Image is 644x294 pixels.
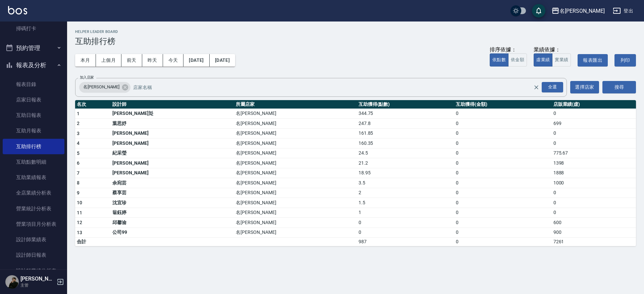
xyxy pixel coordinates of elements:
button: 列印 [614,54,636,67]
div: 全選 [542,82,563,92]
td: 160.35 [357,138,454,149]
div: 排序依據： [490,46,527,53]
td: 名[PERSON_NAME] [234,168,357,178]
a: 互助日報表 [3,108,64,123]
button: 依點數 [490,53,508,67]
button: Clear [532,83,541,92]
span: 11 [77,210,83,215]
a: 營業統計分析表 [3,201,64,216]
td: 0 [552,198,636,208]
span: 5 [77,151,79,156]
span: 4 [77,140,79,146]
a: 營業項目月分析表 [3,216,64,232]
a: 報表目錄 [3,77,64,92]
td: 7261 [552,238,636,246]
td: 0 [357,218,454,228]
span: 2 [77,121,79,126]
td: 2 [357,188,454,198]
td: 1 [357,208,454,218]
a: 互助排行榜 [3,139,64,154]
td: [PERSON_NAME] [111,138,234,149]
td: 3.5 [357,178,454,188]
td: 名[PERSON_NAME] [234,198,357,208]
a: 互助業績報表 [3,170,64,185]
button: 今天 [163,54,184,67]
td: 344.75 [357,109,454,119]
td: 775.67 [552,148,636,158]
td: 0 [454,198,551,208]
button: 虛業績 [534,53,552,67]
td: 247.8 [357,119,454,129]
td: 0 [454,178,551,188]
td: 0 [454,227,551,238]
td: 名[PERSON_NAME] [234,208,357,218]
h3: 互助排行榜 [75,37,636,46]
button: save [532,4,545,17]
button: 選擇店家 [570,81,599,93]
th: 名次 [75,100,111,109]
td: 名[PERSON_NAME] [234,158,357,168]
td: 邱馨渝 [111,218,234,228]
input: 店家名稱 [131,81,545,93]
td: 0 [454,128,551,138]
a: 掃碼打卡 [3,21,64,36]
span: 10 [77,200,83,205]
a: 互助月報表 [3,123,64,138]
button: 實業績 [552,53,571,67]
th: 互助獲得(金額) [454,100,551,109]
a: 設計師日報表 [3,247,64,263]
td: 名[PERSON_NAME] [234,188,357,198]
td: 987 [357,238,454,246]
div: 名[PERSON_NAME] [79,82,130,93]
td: 翁鈺婷 [111,208,234,218]
td: 余宛芸 [111,178,234,188]
td: 葉思妤 [111,119,234,129]
button: 上個月 [96,54,121,67]
img: Person [5,275,19,289]
button: 前天 [121,54,142,67]
td: 0 [552,208,636,218]
span: 13 [77,230,83,235]
td: 紀采瑩 [111,148,234,158]
td: 名[PERSON_NAME] [234,148,357,158]
td: 1398 [552,158,636,168]
td: 名[PERSON_NAME] [234,227,357,238]
span: 7 [77,170,79,176]
span: 12 [77,220,83,225]
td: 0 [454,208,551,218]
td: [PERSON_NAME] [111,168,234,178]
td: 161.85 [357,128,454,138]
table: a dense table [75,100,636,247]
th: 所屬店家 [234,100,357,109]
span: 8 [77,180,79,185]
td: 名[PERSON_NAME] [234,178,357,188]
td: 18.95 [357,168,454,178]
td: 0 [357,227,454,238]
td: 1.5 [357,198,454,208]
td: 900 [552,227,636,238]
button: [DATE] [183,54,209,67]
button: 本月 [75,54,96,67]
p: 主管 [20,282,55,288]
a: 設計師業績表 [3,232,64,247]
a: 互助點數明細 [3,154,64,170]
td: 1000 [552,178,636,188]
td: 0 [454,168,551,178]
td: 名[PERSON_NAME] [234,138,357,149]
th: 設計師 [111,100,234,109]
td: 699 [552,119,636,129]
button: 名[PERSON_NAME] [549,4,607,18]
td: 0 [454,158,551,168]
td: 名[PERSON_NAME] [234,218,357,228]
td: 0 [454,109,551,119]
span: 9 [77,190,79,196]
button: 搜尋 [602,81,636,93]
td: 0 [454,218,551,228]
button: 登出 [610,5,636,17]
span: 3 [77,131,79,136]
button: 依金額 [508,53,527,67]
div: 名[PERSON_NAME] [559,7,605,15]
td: [PERSON_NAME] [111,158,234,168]
td: 蔡享芸 [111,188,234,198]
td: 0 [552,109,636,119]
